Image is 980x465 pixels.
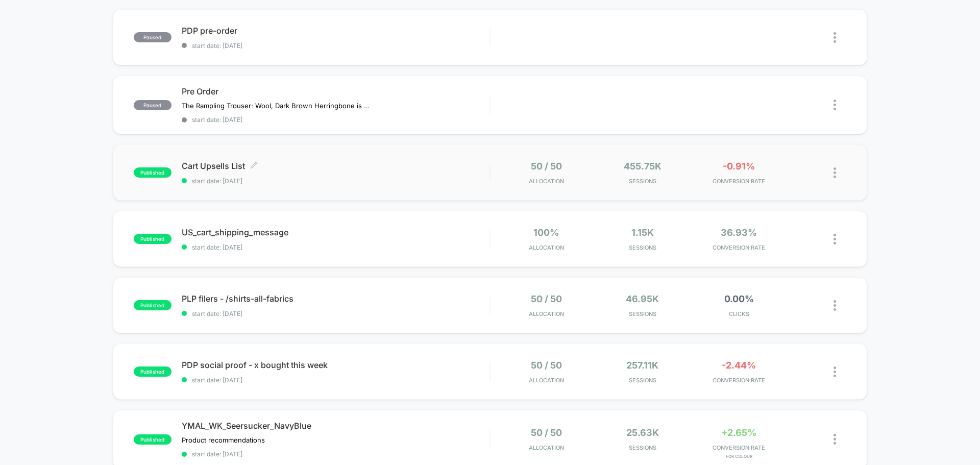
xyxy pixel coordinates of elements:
[182,293,489,304] span: PLP filers - /shirts-all-fabrics
[834,434,836,445] img: close
[182,376,489,384] span: start date: [DATE]
[724,293,754,304] span: 0.00%
[834,32,836,43] img: close
[834,167,836,178] img: close
[834,300,836,311] img: close
[182,116,489,124] span: start date: [DATE]
[597,377,689,384] span: Sessions
[531,161,562,172] span: 50 / 50
[834,100,836,110] img: close
[721,227,757,238] span: 36.93%
[626,427,659,438] span: 25.63k
[134,100,171,110] span: paused
[182,26,489,36] span: PDP pre-order
[182,161,489,171] span: Cart Upsells List
[693,178,785,185] span: CONVERSION RATE
[721,427,756,438] span: +2.65%
[531,427,562,438] span: 50 / 50
[597,444,689,451] span: Sessions
[693,244,785,251] span: CONVERSION RATE
[182,86,489,96] span: Pre Order
[626,293,659,304] span: 46.95k
[529,244,564,251] span: Allocation
[834,234,836,244] img: close
[182,227,489,237] span: US_cart_shipping_message
[134,167,171,178] span: published
[182,42,489,50] span: start date: [DATE]
[626,360,658,371] span: 257.11k
[693,377,785,384] span: CONVERSION RATE
[693,310,785,317] span: CLICKS
[529,178,564,185] span: Allocation
[134,32,171,42] span: paused
[531,360,562,371] span: 50 / 50
[182,421,489,431] span: YMAL_WK_Seersucker_NavyBlue
[182,243,489,251] span: start date: [DATE]
[693,454,785,459] span: for Colour
[529,310,564,317] span: Allocation
[624,161,661,172] span: 455.75k
[182,450,489,458] span: start date: [DATE]
[529,377,564,384] span: Allocation
[631,227,654,238] span: 1.15k
[182,436,265,444] span: Product recommendations
[529,444,564,451] span: Allocation
[531,293,562,304] span: 50 / 50
[134,234,171,244] span: published
[134,434,171,445] span: published
[834,366,836,377] img: close
[597,178,689,185] span: Sessions
[182,177,489,185] span: start date: [DATE]
[182,102,371,110] span: The Rampling Trouser: Wool, Dark Brown Herringbone is available to buy on pre-order.Orders contai...
[182,360,489,370] span: PDP social proof - x bought this week
[134,366,171,377] span: published
[533,227,559,238] span: 100%
[597,244,689,251] span: Sessions
[182,310,489,317] span: start date: [DATE]
[723,161,755,172] span: -0.91%
[134,300,171,310] span: published
[597,310,689,317] span: Sessions
[722,360,756,371] span: -2.44%
[693,444,785,451] span: CONVERSION RATE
